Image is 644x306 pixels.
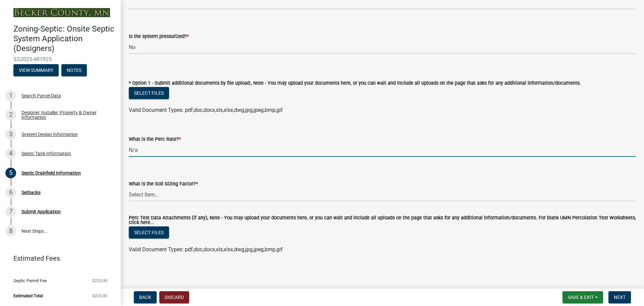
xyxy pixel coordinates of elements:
div: Setbacks [21,190,41,195]
button: Select files [129,226,169,238]
span: Next [614,295,626,300]
span: $225.00 [92,278,107,283]
span: Valid Document Types: pdf,doc,docx,xls,xlsx,dwg,jpg,jpeg,bmp,gif [129,246,283,253]
span: Save & Exit [568,295,594,300]
span: Valid Document Types: pdf,doc,docx,xls,xlsx,dwg,jpg,jpeg,bmp,gif [129,107,283,113]
div: 1 [5,90,16,101]
button: View Summary [13,64,59,76]
div: Designer, Installer, Property & Owner Information [21,110,110,120]
div: 6 [5,187,16,198]
label: * Option 1 - Submit additional documents by file upload:, Note - You may upload your documents he... [129,81,581,86]
button: Select files [129,87,169,99]
div: 2 [5,110,16,120]
span: SS2025-481925 [13,56,107,62]
div: 4 [5,148,16,159]
a: Estimated Fees [5,252,110,265]
div: Submit Application [21,209,61,214]
div: 8 [5,226,16,236]
div: Search Parcel Data [21,93,61,98]
label: What is the Perc Rate? [129,137,181,142]
div: 5 [5,168,16,178]
button: Save & Exit [562,291,603,303]
div: System Design Information [21,132,78,137]
h4: Zoning-Septic: Onsite Septic System Application (Designers) [13,24,115,53]
label: Perc Test Data Attachments (if any), Note - You may upload your documents here, or you can wait a... [129,216,636,225]
img: Becker County, Minnesota [13,8,110,17]
button: Next [608,291,631,303]
span: Estimated Total [13,294,43,298]
span: $225.00 [92,294,107,298]
span: Septic Permit Fee [13,278,47,283]
button: Back [134,291,157,303]
wm-modal-confirm: Notes [61,68,87,73]
button: Discard [159,291,189,303]
label: Is the system pressurized? [129,34,189,39]
div: 3 [5,129,16,140]
wm-modal-confirm: Summary [13,68,59,73]
div: Septic Drainfield Information [21,171,81,175]
span: Back [139,295,151,300]
div: 7 [5,206,16,217]
button: Notes [61,64,87,76]
div: Septic Tank Information [21,151,71,156]
label: What is the Soil Sizing Factor? [129,182,198,186]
